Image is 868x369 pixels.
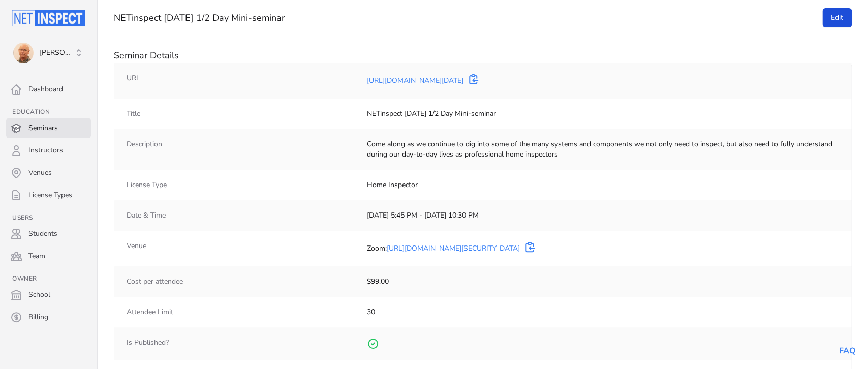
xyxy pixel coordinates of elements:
a: [URL][DOMAIN_NAME][SECURITY_DATA] [387,243,520,253]
dt: Is Published? [127,337,359,350]
dd: Home Inspector [367,180,839,190]
dd: $99.00 [367,276,839,287]
a: Instructors [6,140,91,161]
div: Seminar Details [114,48,852,63]
img: Tom Sherman [13,43,34,63]
dt: Attendee Limit [127,307,359,317]
a: FAQ [839,345,856,356]
dt: Venue [127,241,359,256]
button: Tom Sherman [PERSON_NAME] [6,39,91,67]
h3: Education [6,108,91,116]
img: Netinspect [12,10,85,26]
a: Seminars [6,118,91,138]
a: Dashboard [6,79,91,100]
h1: NETinspect [DATE] 1/2 Day Mini-seminar [114,12,808,24]
a: Venues [6,163,91,183]
span: [PERSON_NAME] [40,48,74,58]
dt: Title [127,109,359,119]
dd: NETinspect [DATE] 1/2 Day Mini-seminar [367,109,839,119]
div: Zoom: [367,243,520,254]
dd: 30 [367,307,839,317]
dt: Cost per attendee [127,276,359,287]
dt: License Type [127,180,359,190]
dd: Come along as we continue to dig into some of the many systems and components we not only need to... [367,139,839,160]
a: Team [6,246,91,266]
a: Students [6,224,91,244]
h3: Owner [6,274,91,283]
dt: URL [127,73,359,88]
h3: Users [6,213,91,222]
a: License Types [6,185,91,205]
a: School [6,285,91,305]
dt: Date & Time [127,210,359,221]
dt: Description [127,139,359,160]
dd: [DATE] 5:45 PM - [DATE] 10:30 PM [367,210,839,221]
a: Billing [6,307,91,327]
a: Edit [822,8,852,27]
a: [URL][DOMAIN_NAME][DATE] [367,76,463,85]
